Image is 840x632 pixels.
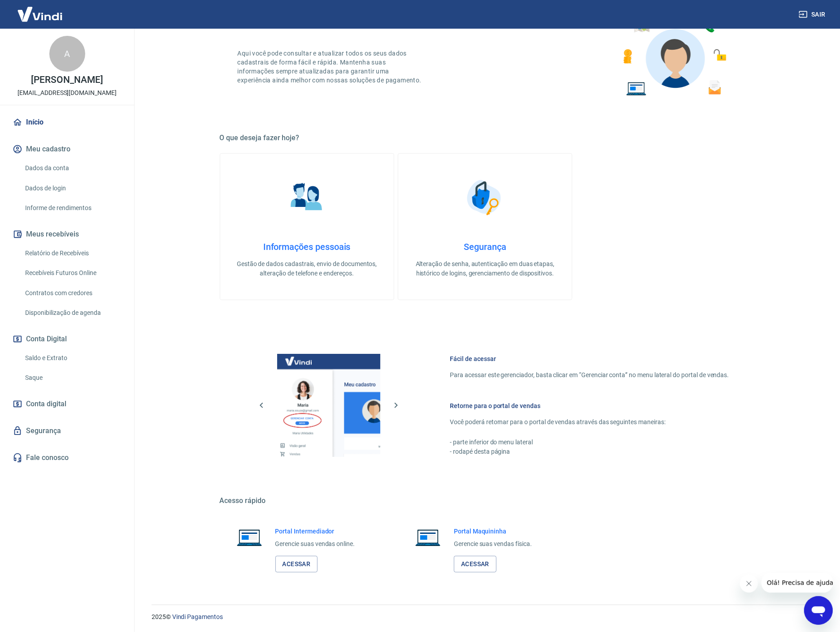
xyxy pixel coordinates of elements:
[22,264,123,282] a: Recebíveis Futuros Online
[11,421,123,441] a: Segurança
[284,175,329,220] img: Informações pessoais
[31,75,103,85] p: [PERSON_NAME]
[450,401,729,410] h6: Retorne para o portal de vendas
[22,179,123,198] a: Dados de login
[11,394,123,414] a: Conta digital
[275,527,355,536] h6: Portal Intermediador
[413,259,557,278] p: Alteração de senha, autenticação em duas etapas, histórico de logins, gerenciamento de dispositivos.
[172,613,223,620] a: Vindi Pagamentos
[11,139,123,159] button: Meu cadastro
[22,199,123,217] a: Informe de rendimentos
[220,496,751,505] h5: Acesso rápido
[17,88,117,98] p: [EMAIL_ADDRESS][DOMAIN_NAME]
[5,6,75,13] span: Olá! Precisa de ajuda?
[152,612,818,622] p: 2025 ©
[797,6,829,23] button: Sair
[220,153,394,300] a: Informações pessoaisInformações pessoaisGestão de dados cadastrais, envio de documentos, alteraçã...
[450,417,729,427] p: Você poderá retornar para o portal de vendas através das seguintes maneiras:
[11,224,123,244] button: Meus recebíveis
[450,447,729,456] p: - rodapé desta página
[275,539,355,549] p: Gerencie suas vendas online.
[22,349,123,367] a: Saldo e Extrato
[462,175,507,220] img: Segurança
[22,284,123,302] a: Contratos com credores
[22,304,123,322] a: Disponibilização de agenda
[238,2,485,31] h2: Bem-vindo(a) ao gerenciador de conta Vindi
[762,573,833,593] iframe: Mensagem da empresa
[450,354,729,363] h6: Fácil de acessar
[22,244,123,262] a: Relatório de Recebíveis
[615,2,733,101] img: Imagem de um avatar masculino com diversos icones exemplificando as funcionalidades do gerenciado...
[235,259,379,278] p: Gestão de dados cadastrais, envio de documentos, alteração de telefone e endereços.
[22,369,123,387] a: Saque
[22,159,123,177] a: Dados da conta
[231,527,268,548] img: Imagem de um notebook aberto
[220,133,751,142] h5: O que deseja fazer hoje?
[11,329,123,349] button: Conta Digital
[238,49,423,85] p: Aqui você pode consultar e atualizar todos os seus dados cadastrais de forma fácil e rápida. Mant...
[454,539,532,549] p: Gerencie suas vendas física.
[804,596,833,625] iframe: Botão para abrir a janela de mensagens
[398,153,572,300] a: SegurançaSegurançaAlteração de senha, autenticação em duas etapas, histórico de logins, gerenciam...
[11,0,69,28] img: Vindi
[450,370,729,380] p: Para acessar este gerenciador, basta clicar em “Gerenciar conta” no menu lateral do portal de ven...
[740,575,758,593] iframe: Fechar mensagem
[450,438,729,447] p: - parte inferior do menu lateral
[275,556,318,572] a: Acessar
[235,241,379,252] h4: Informações pessoais
[26,398,66,410] span: Conta digital
[11,112,123,132] a: Início
[49,36,85,72] div: A
[413,241,557,252] h4: Segurança
[11,448,123,468] a: Fale conosco
[409,527,447,548] img: Imagem de um notebook aberto
[454,556,496,572] a: Acessar
[454,527,532,536] h6: Portal Maquininha
[277,354,380,457] img: Imagem da dashboard mostrando o botão de gerenciar conta na sidebar no lado esquerdo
